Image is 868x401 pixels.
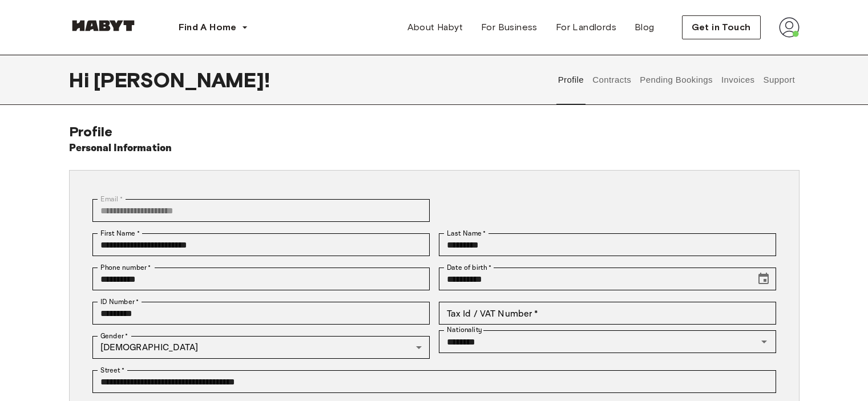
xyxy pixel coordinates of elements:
span: Get in Touch [692,21,751,34]
label: Phone number [100,262,151,273]
button: Support [762,55,797,105]
button: Get in Touch [682,15,761,39]
span: For Business [481,21,538,34]
a: Blog [625,16,664,39]
img: avatar [779,17,800,38]
label: Email [100,194,123,204]
div: user profile tabs [554,55,799,105]
span: For Landlords [556,21,616,34]
h6: Personal Information [69,140,172,156]
label: Last Name [447,228,486,238]
img: Habyt [69,20,138,31]
span: Find A Home [179,21,237,34]
button: Open [756,334,772,350]
span: About Habyt [407,21,463,34]
span: Hi [69,68,94,92]
button: Contracts [591,55,633,105]
button: Pending Bookings [639,55,714,105]
label: First Name [100,228,140,238]
button: Choose date, selected date is Feb 2, 2000 [752,268,775,290]
label: Date of birth [447,262,491,273]
div: You can't change your email address at the moment. Please reach out to customer support in case y... [92,199,430,222]
span: Profile [69,123,113,140]
a: For Landlords [547,16,625,39]
a: For Business [472,16,547,39]
div: [DEMOGRAPHIC_DATA] [92,336,430,359]
span: [PERSON_NAME] ! [94,68,270,92]
button: Profile [556,55,586,105]
a: About Habyt [398,16,472,39]
span: Blog [635,21,655,34]
button: Find A Home [169,16,257,39]
label: ID Number [100,297,139,307]
label: Nationality [447,325,482,335]
label: Gender [100,331,128,341]
label: Street [100,365,124,375]
button: Invoices [720,55,756,105]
